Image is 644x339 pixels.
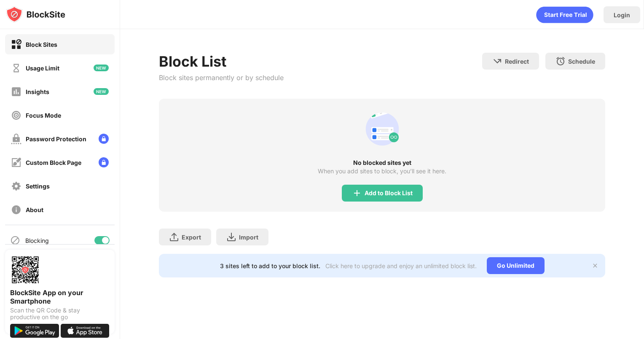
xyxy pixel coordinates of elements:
img: new-icon.svg [94,65,109,71]
div: Settings [26,183,50,190]
img: download-on-the-app-store.svg [61,324,110,338]
img: new-icon.svg [94,88,109,95]
div: Click here to upgrade and enjoy an unlimited block list. [325,262,477,269]
div: BlockSite App on your Smartphone [10,288,110,305]
img: x-button.svg [592,262,598,269]
div: Export [182,234,201,241]
img: password-protection-off.svg [11,134,21,144]
div: About [26,206,43,213]
iframe: Sign in with Google Dialog [471,8,636,123]
div: No blocked sites yet [159,159,606,166]
img: logo-blocksite.svg [6,6,65,23]
div: Import [239,234,258,241]
img: customize-block-page-off.svg [11,157,21,168]
img: lock-menu.svg [99,157,109,167]
div: animation [362,109,402,149]
div: Add to Block List [365,190,413,196]
img: options-page-qr-code.png [10,255,40,285]
img: lock-menu.svg [99,134,109,144]
div: 3 sites left to add to your block list. [220,262,320,269]
div: Block List [159,53,284,70]
div: Go Unlimited [487,257,545,274]
div: Blocking [25,237,49,244]
img: blocking-icon.svg [10,235,20,245]
div: Scan the QR Code & stay productive on the go [10,307,110,320]
div: animation [536,6,593,23]
img: focus-off.svg [11,110,21,121]
div: Focus Mode [26,112,61,119]
img: settings-off.svg [11,181,21,191]
img: get-it-on-google-play.svg [10,324,59,338]
img: about-off.svg [11,204,21,215]
div: Insights [26,88,49,95]
img: time-usage-off.svg [11,63,21,73]
div: When you add sites to block, you’ll see it here. [318,168,446,175]
div: Block Sites [26,41,57,48]
div: Custom Block Page [26,159,81,166]
img: block-on.svg [11,39,21,50]
div: Block sites permanently or by schedule [159,73,284,82]
div: Password Protection [26,135,86,143]
div: Usage Limit [26,65,59,72]
img: insights-off.svg [11,86,21,97]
